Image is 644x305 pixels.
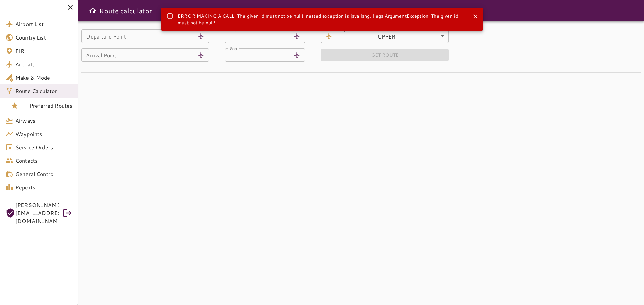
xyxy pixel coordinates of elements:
span: Service Orders [15,143,72,151]
span: Waypoints [15,130,72,138]
div: ERROR MAKING A CALL: The given id must not be null!; nested exception is java.lang.IllegalArgumen... [178,10,465,29]
span: Route Calculator [15,87,72,95]
span: General Control [15,170,72,178]
label: Gap [230,45,237,51]
span: Aircraft [15,60,72,68]
span: Country List [15,33,72,42]
span: Preferred Routes [30,102,72,110]
button: Open drawer [86,4,99,17]
span: Airways [15,117,72,125]
span: Make & Model [15,74,72,82]
span: Airport List [15,20,72,28]
button: Close [470,11,480,21]
span: [PERSON_NAME][EMAIL_ADDRESS][DOMAIN_NAME] [15,201,59,225]
h6: Route calculator [99,5,152,16]
span: Reports [15,183,72,192]
div: UPPER [335,29,449,43]
span: FIR [15,47,72,55]
span: Contacts [15,157,72,165]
